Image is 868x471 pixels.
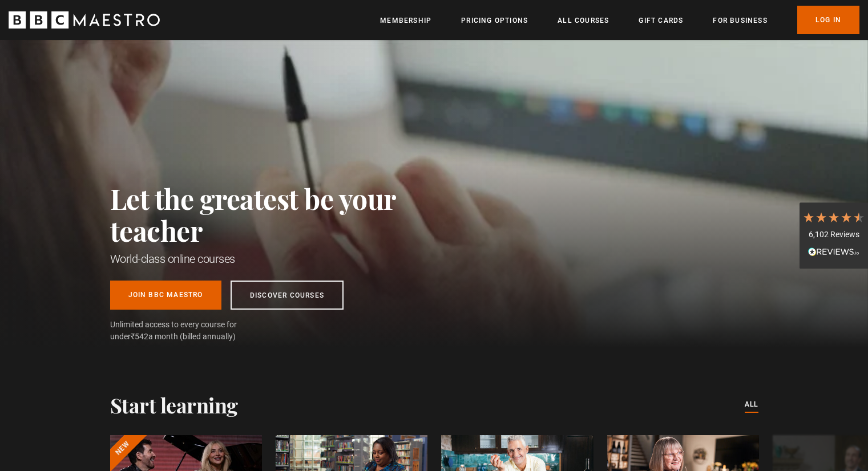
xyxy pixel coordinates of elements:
[639,15,683,26] a: Gift Cards
[231,281,344,310] a: Discover Courses
[380,15,431,26] a: Membership
[802,246,865,260] div: Read All Reviews
[800,202,868,269] div: 6,102 ReviewsRead All Reviews
[110,251,447,267] h1: World-class online courses
[797,6,859,34] a: Log In
[110,393,238,417] h2: Start learning
[110,182,447,246] h2: Let the greatest be your teacher
[802,211,865,224] div: 4.7 Stars
[461,15,528,26] a: Pricing Options
[110,319,264,343] span: Unlimited access to every course for under a month (billed annually)
[745,399,758,411] a: All
[110,281,221,310] a: Join BBC Maestro
[9,11,160,29] svg: BBC Maestro
[808,247,859,255] img: REVIEWS.io
[558,15,609,26] a: All Courses
[131,332,148,341] span: ₹542
[380,6,859,34] nav: Primary
[713,15,767,26] a: For business
[802,229,865,241] div: 6,102 Reviews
